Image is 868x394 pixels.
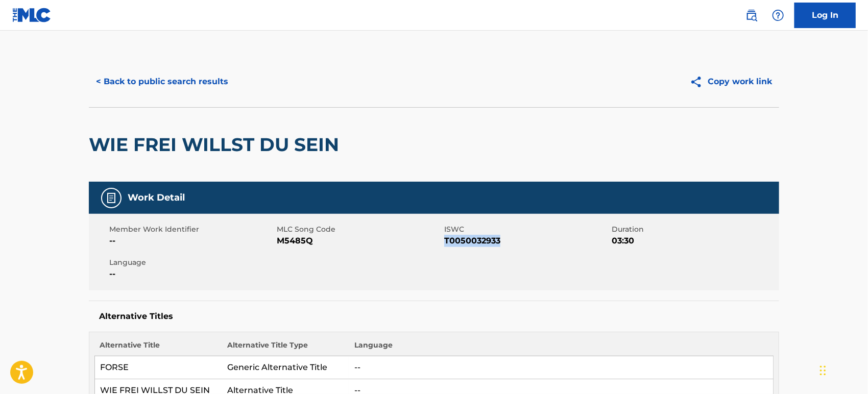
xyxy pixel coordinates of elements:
span: T0050032933 [444,235,609,247]
img: MLC Logo [12,8,52,22]
span: -- [109,268,274,280]
span: Duration [612,224,777,235]
span: -- [109,235,274,247]
a: Public Search [741,5,762,26]
img: help [772,9,784,21]
button: < Back to public search results [89,69,235,94]
h5: Work Detail [128,192,185,204]
div: Drag [820,355,826,386]
span: ISWC [444,224,609,235]
td: Generic Alternative Title [222,356,349,379]
img: search [745,9,758,21]
td: FORSE [95,356,222,379]
div: Help [768,5,788,26]
th: Language [349,340,774,356]
h5: Alternative Titles [99,311,769,322]
span: MLC Song Code [277,224,442,235]
span: Language [109,257,274,268]
span: 03:30 [612,235,777,247]
span: M5485Q [277,235,442,247]
img: Copy work link [690,76,708,88]
th: Alternative Title Type [222,340,349,356]
h2: WIE FREI WILLST DU SEIN [89,133,344,156]
a: Log In [794,3,856,28]
iframe: Chat Widget [817,345,868,394]
th: Alternative Title [95,340,222,356]
button: Copy work link [683,69,779,94]
span: Member Work Identifier [109,224,274,235]
img: Work Detail [105,192,117,204]
td: -- [349,356,774,379]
